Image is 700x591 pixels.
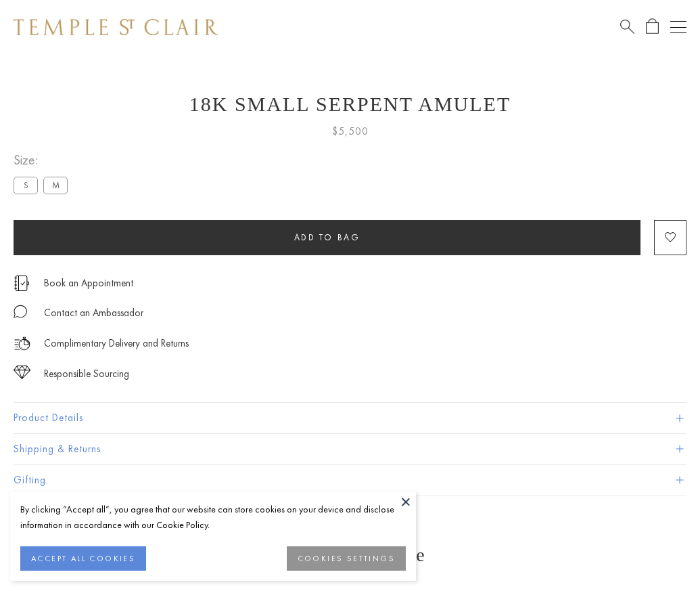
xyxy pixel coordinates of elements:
a: Search [620,18,634,35]
div: By clicking “Accept all”, you agree that our website can store cookies on your device and disclos... [20,502,406,533]
span: $5,500 [332,123,369,140]
button: Open navigation [670,19,686,35]
img: Temple St. Clair [14,19,218,35]
button: Shipping & Returns [14,434,686,464]
div: Contact an Ambassador [44,305,143,322]
button: Product Details [14,403,686,433]
p: Complimentary Delivery and Returns [44,335,189,352]
img: icon_delivery.svg [14,335,30,352]
label: M [43,177,68,194]
a: Book an Appointment [44,276,133,290]
a: Open Shopping Bag [646,18,659,35]
button: Gifting [14,465,686,496]
h1: 18K Small Serpent Amulet [14,93,686,116]
button: ACCEPT ALL COOKIES [20,546,146,571]
div: Responsible Sourcing [44,366,129,382]
button: Add to bag [14,220,640,255]
img: icon_sourcing.svg [14,366,30,379]
span: Add to bag [294,232,360,243]
img: MessageIcon-01_2.svg [14,305,27,318]
button: COOKIES SETTINGS [287,546,406,571]
span: Size: [14,149,73,171]
label: S [14,177,38,194]
img: icon_appointment.svg [14,276,30,291]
